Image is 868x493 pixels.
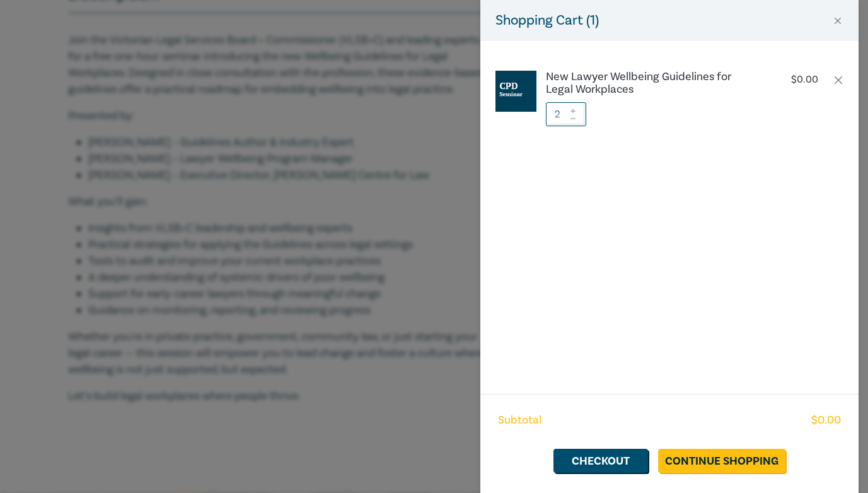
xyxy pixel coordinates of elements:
span: Subtotal [498,412,541,429]
img: CPD%20Seminar.jpg [495,71,536,112]
a: New Lawyer Wellbeing Guidelines for Legal Workplaces [546,71,755,96]
span: $ 0.00 [811,412,841,429]
input: 1 [546,102,586,126]
a: Continue Shopping [658,449,785,473]
button: Close [832,15,843,27]
h5: Shopping Cart ( 1 ) [495,10,599,31]
p: $ 0.00 [791,74,818,86]
a: Checkout [553,449,648,473]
